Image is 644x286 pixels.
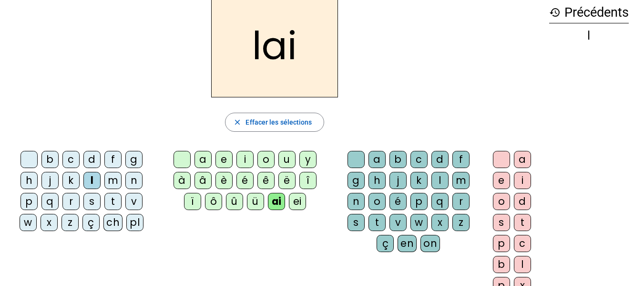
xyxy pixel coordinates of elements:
[125,193,143,210] div: v
[389,214,407,231] div: v
[226,193,243,210] div: û
[83,172,101,189] div: l
[493,214,510,231] div: s
[389,193,407,210] div: é
[20,214,37,231] div: w
[452,172,470,189] div: m
[493,193,510,210] div: o
[452,193,470,210] div: r
[104,151,122,168] div: f
[514,235,531,252] div: c
[549,30,629,42] div: l
[104,193,122,210] div: t
[268,193,285,210] div: ai
[125,172,143,189] div: n
[205,193,222,210] div: ô
[431,193,449,210] div: q
[368,172,386,189] div: h
[410,214,428,231] div: w
[82,214,100,231] div: ç
[257,172,275,189] div: ê
[62,172,80,189] div: k
[368,151,386,168] div: a
[41,172,59,189] div: j
[236,172,254,189] div: é
[368,193,386,210] div: o
[431,151,449,168] div: d
[104,172,122,189] div: m
[225,113,324,132] button: Effacer les sélections
[420,235,440,252] div: on
[410,151,428,168] div: c
[83,151,101,168] div: d
[62,151,80,168] div: c
[389,151,407,168] div: b
[247,193,264,210] div: ü
[215,151,233,168] div: e
[299,172,317,189] div: î
[20,193,38,210] div: p
[348,214,365,231] div: s
[236,151,254,168] div: i
[233,118,242,127] mat-icon: close
[41,151,59,168] div: b
[549,7,561,18] mat-icon: history
[431,214,449,231] div: x
[257,151,275,168] div: o
[103,214,123,231] div: ch
[514,214,531,231] div: t
[377,235,394,252] div: ç
[41,214,58,231] div: x
[348,193,365,210] div: n
[194,172,212,189] div: â
[452,151,470,168] div: f
[83,193,101,210] div: s
[194,151,212,168] div: a
[493,256,510,273] div: b
[289,193,306,210] div: ei
[348,172,365,189] div: g
[299,151,317,168] div: y
[62,193,80,210] div: r
[20,172,38,189] div: h
[126,214,143,231] div: pl
[61,214,79,231] div: z
[493,235,510,252] div: p
[389,172,407,189] div: j
[514,256,531,273] div: l
[174,172,191,189] div: à
[514,193,531,210] div: d
[278,172,296,189] div: ë
[278,151,296,168] div: u
[184,193,201,210] div: ï
[549,2,629,23] h3: Précédents
[431,172,449,189] div: l
[215,172,233,189] div: è
[410,172,428,189] div: k
[245,117,312,128] span: Effacer les sélections
[125,151,143,168] div: g
[493,172,510,189] div: e
[410,193,428,210] div: p
[514,172,531,189] div: i
[514,151,531,168] div: a
[41,193,59,210] div: q
[398,235,417,252] div: en
[452,214,470,231] div: z
[368,214,386,231] div: t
